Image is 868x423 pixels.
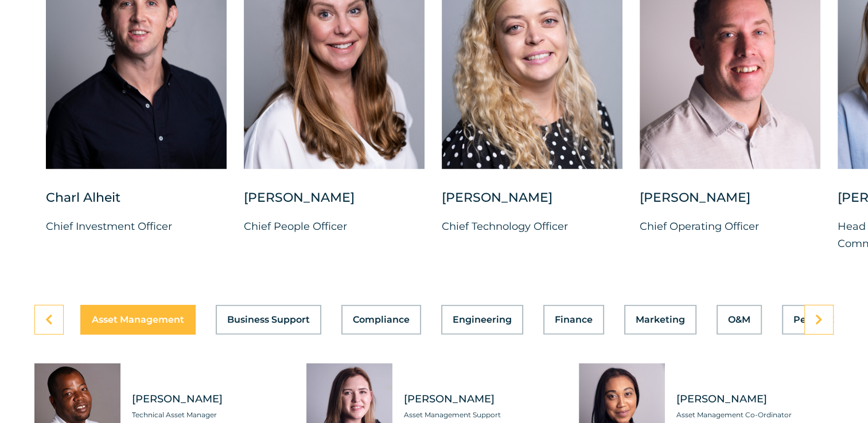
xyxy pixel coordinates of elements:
[640,218,820,235] p: Chief Operating Officer
[46,218,227,235] p: Chief Investment Officer
[404,392,561,406] span: [PERSON_NAME]
[353,315,410,324] span: Compliance
[640,189,820,218] div: [PERSON_NAME]
[728,315,750,324] span: O&M
[92,315,184,324] span: Asset Management
[676,409,834,421] span: Asset Management Co-Ordinator
[132,392,289,406] span: [PERSON_NAME]
[636,315,685,324] span: Marketing
[442,189,622,218] div: [PERSON_NAME]
[404,409,561,421] span: Asset Management Support
[244,218,425,235] p: Chief People Officer
[442,218,622,235] p: Chief Technology Officer
[46,189,227,218] div: Charl Alheit
[244,189,425,218] div: [PERSON_NAME]
[555,315,593,324] span: Finance
[132,409,289,421] span: Technical Asset Manager
[453,315,512,324] span: Engineering
[676,392,834,406] span: [PERSON_NAME]
[227,315,310,324] span: Business Support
